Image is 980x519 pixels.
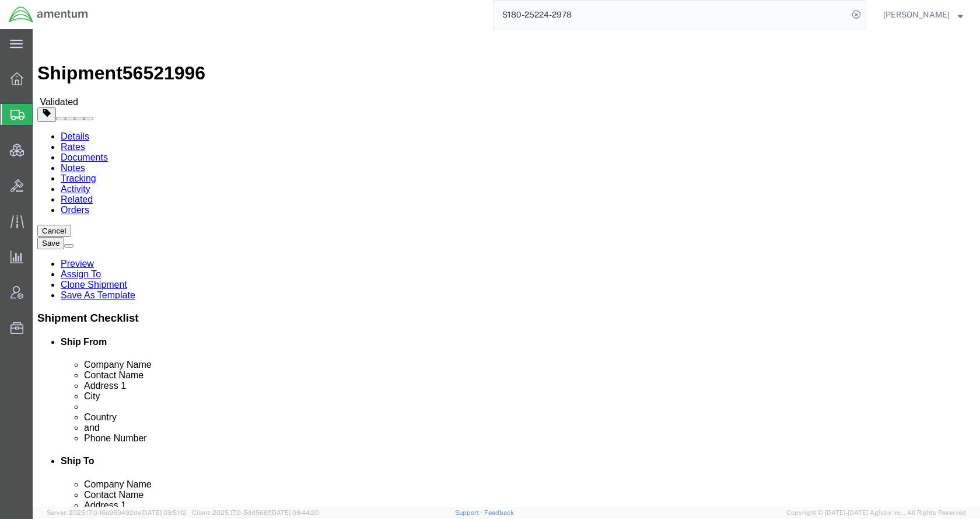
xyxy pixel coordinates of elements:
span: Kent Gilman [883,8,950,21]
iframe: FS Legacy Container [33,29,980,507]
span: Client: 2025.17.0-5dd568f [192,509,319,516]
span: [DATE] 08:44:20 [270,509,319,516]
span: [DATE] 09:51:12 [141,509,187,516]
input: Search for shipment number, reference number [494,1,848,29]
img: logo [8,6,89,23]
a: Support [455,509,484,516]
a: Feedback [484,509,514,516]
span: Copyright © [DATE]-[DATE] Agistix Inc., All Rights Reserved [786,508,966,518]
button: [PERSON_NAME] [883,8,964,22]
span: Server: 2025.17.0-16a969492de [47,509,187,516]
